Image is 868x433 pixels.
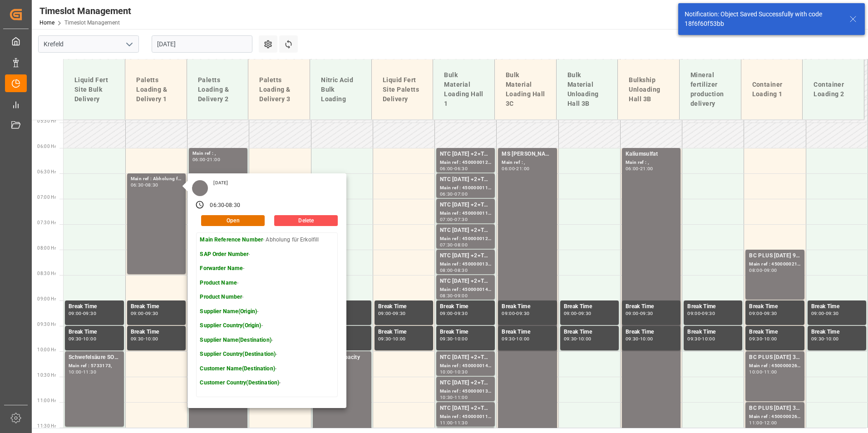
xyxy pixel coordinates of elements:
[37,118,56,123] span: 05:30 Hr
[626,311,639,315] div: 09:00
[502,311,515,315] div: 09:00
[824,311,825,315] div: -
[69,337,82,341] div: 09:30
[440,184,491,192] div: Main ref : 4500000116, 2000000058;
[453,268,454,272] div: -
[200,280,237,286] strong: Product Name
[453,167,454,171] div: -
[37,322,56,327] span: 09:30 Hr
[200,350,319,359] p: -
[625,72,672,108] div: Bulkship Unloading Hall 3B
[516,167,529,171] div: 21:00
[440,362,491,370] div: Main ref : 4500000141, 2000000058;
[378,311,391,315] div: 09:00
[454,311,468,315] div: 09:30
[440,268,453,272] div: 08:00
[39,20,54,26] a: Home
[144,311,145,315] div: -
[192,157,206,162] div: 06:00
[502,150,553,159] div: MS [PERSON_NAME]; 550to BLK Classic + 600 BLK Suprem
[192,150,244,157] div: Main ref : ,
[811,328,863,337] div: Break Time
[131,328,182,337] div: Break Time
[194,72,241,108] div: Paletts Loading & Delivery 2
[440,277,491,286] div: NTC [DATE] +2+TE BULK;
[69,311,82,315] div: 09:00
[811,337,824,341] div: 09:30
[122,37,136,51] button: open menu
[206,157,207,162] div: -
[37,423,56,428] span: 11:30 Hr
[516,337,529,341] div: 10:00
[764,337,777,341] div: 10:00
[69,353,120,362] div: Schwefelsäure SO3 rein ([PERSON_NAME]);
[37,347,56,352] span: 10:00 Hr
[38,35,139,53] input: Type to search/select
[39,4,131,18] div: Timeslot Management
[826,337,839,341] div: 10:00
[749,311,762,315] div: 09:00
[453,311,454,315] div: -
[200,351,276,357] strong: Supplier Country(Destination)
[82,337,83,341] div: -
[762,421,764,425] div: -
[454,294,468,298] div: 09:00
[133,72,179,108] div: Paletts Loading & Delivery 1
[440,159,491,167] div: Main ref : 4500000120, 2000000058;
[626,159,677,167] div: Main ref : ,
[564,328,615,337] div: Break Time
[749,353,800,362] div: BC PLUS [DATE] 3M 25kg (x42) INT;
[577,337,578,341] div: -
[453,217,454,221] div: -
[626,337,639,341] div: 09:30
[749,261,800,268] div: Main ref : 4500000218, 2000000020;
[200,265,319,273] p: -
[131,175,182,183] div: Main ref : Abholung für Erkolfill,
[440,328,491,337] div: Break Time
[207,157,220,162] div: 21:00
[440,379,491,388] div: NTC [DATE] +2+TE BULK;
[440,217,453,221] div: 07:00
[515,311,516,315] div: -
[453,395,454,399] div: -
[824,337,825,341] div: -
[200,365,275,372] strong: Customer Name(Destination)
[749,328,800,337] div: Break Time
[210,180,231,186] div: [DATE]
[144,183,145,187] div: -
[440,294,453,298] div: 08:30
[564,337,577,341] div: 09:30
[577,311,578,315] div: -
[274,215,338,226] button: Delete
[379,72,426,108] div: Liquid Fert Site Paletts Delivery
[37,144,56,149] span: 06:00 Hr
[200,379,279,386] strong: Customer Country(Destination)
[200,265,243,271] strong: Forwarder Name
[200,379,319,387] p: -
[764,268,777,272] div: 09:00
[37,373,56,378] span: 10:30 Hr
[502,159,553,167] div: Main ref : ,
[454,243,468,247] div: 08:00
[200,236,319,244] p: - Abholung für Erkolfill
[71,72,118,108] div: Liquid Fert Site Bulk Delivery
[502,328,553,337] div: Break Time
[226,202,240,210] div: 08:30
[810,76,857,103] div: Container Loading 2
[83,311,96,315] div: 09:30
[640,337,653,341] div: 10:00
[391,311,393,315] div: -
[626,150,677,159] div: Kaliumsulfat
[749,76,795,103] div: Container Loading 1
[578,311,592,315] div: 09:30
[69,370,82,374] div: 10:00
[502,302,553,311] div: Break Time
[440,150,491,159] div: NTC [DATE] +2+TE BULK;
[37,195,56,200] span: 07:00 Hr
[82,311,83,315] div: -
[69,328,120,337] div: Break Time
[200,322,261,329] strong: Supplier Country(Origin)
[749,413,800,421] div: Main ref : 4500000266, 2000000105;
[700,337,702,341] div: -
[749,268,762,272] div: 08:00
